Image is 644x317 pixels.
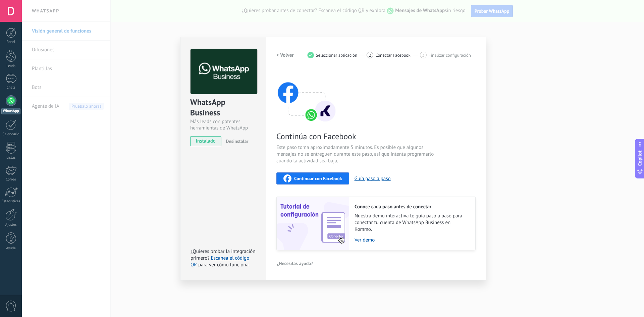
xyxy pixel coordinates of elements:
[369,52,371,58] span: 2
[1,64,21,68] div: Leads
[1,132,21,137] div: Calendario
[276,258,314,268] button: ¿Necesitas ayuda?
[316,53,358,58] span: Seleccionar aplicación
[355,175,391,182] button: Guía paso a paso
[226,138,248,144] span: Desinstalar
[277,261,313,266] span: ¿Necesitas ayuda?
[191,248,256,261] span: ¿Quieres probar la integración primero?
[1,40,21,44] div: Panel
[1,86,21,90] div: Chats
[1,246,21,251] div: Ayuda
[1,177,21,182] div: Correo
[355,213,469,233] span: Nuestra demo interactiva te guía paso a paso para conectar tu cuenta de WhatsApp Business en Kommo.
[276,52,294,58] h2: < Volver
[637,150,643,166] span: Copilot
[355,204,469,210] h2: Conoce cada paso antes de conectar
[1,108,20,114] div: WhatsApp
[375,53,411,58] span: Conectar Facebook
[422,52,424,58] span: 3
[294,176,342,181] span: Continuar con Facebook
[191,136,221,146] span: instalado
[1,156,21,160] div: Listas
[429,53,471,58] span: Finalizar configuración
[191,49,257,94] img: logo_main.png
[276,131,436,142] span: Continúa con Facebook
[1,223,21,227] div: Ajustes
[223,136,248,146] button: Desinstalar
[191,255,249,268] a: Escanea el código QR
[276,69,337,123] img: connect with facebook
[276,144,436,164] span: Este paso toma aproximadamente 5 minutos. Es posible que algunos mensajes no se entreguen durante...
[190,118,256,131] div: Más leads con potentes herramientas de WhatsApp
[276,49,294,61] button: < Volver
[1,199,21,204] div: Estadísticas
[198,262,250,268] span: para ver cómo funciona.
[276,172,349,184] button: Continuar con Facebook
[355,237,469,243] a: Ver demo
[190,97,256,118] div: WhatsApp Business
